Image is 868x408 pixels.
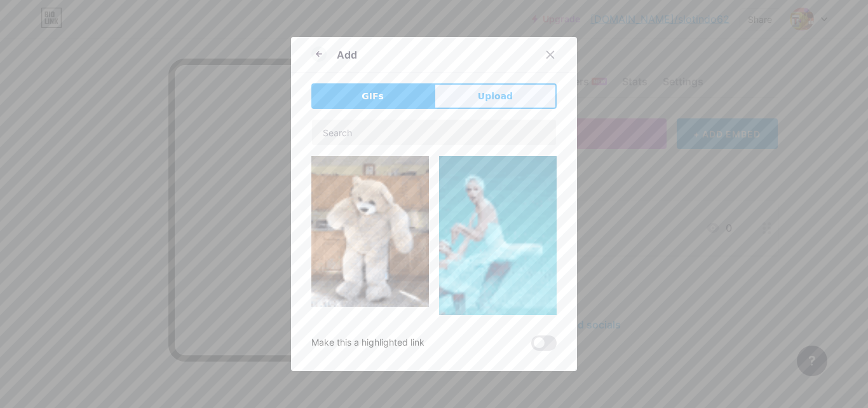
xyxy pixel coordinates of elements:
[311,83,434,109] button: GIFs
[434,83,557,109] button: Upload
[337,47,357,62] div: Add
[311,335,424,351] div: Make this a highlighted link
[311,156,429,307] img: Gihpy
[478,90,513,103] span: Upload
[362,90,384,103] span: GIFs
[439,156,557,359] img: Gihpy
[312,120,556,145] input: Search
